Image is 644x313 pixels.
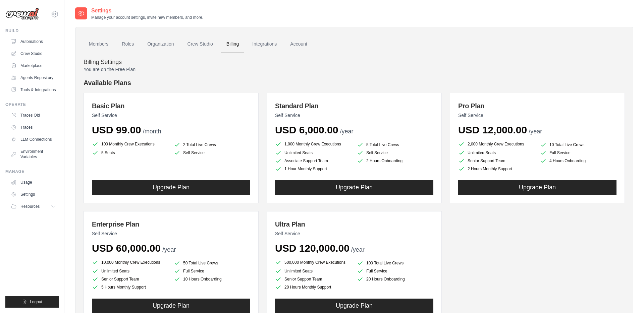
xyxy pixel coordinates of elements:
[458,101,616,111] h3: Pro Plan
[5,296,59,308] button: Logout
[91,15,203,20] p: Manage your account settings, invite new members, and more.
[92,258,168,266] li: 10,000 Monthly Crew Executions
[92,112,250,119] p: Self Service
[174,260,250,266] li: 50 Total Live Crews
[275,258,352,266] li: 500,000 Monthly Crew Executions
[275,220,433,229] h3: Ultra Plan
[340,128,353,135] span: /year
[540,149,616,156] li: Full Service
[5,8,39,20] img: Logo
[8,122,59,133] a: Traces
[540,141,616,148] li: 10 Total Live Crews
[92,284,168,291] li: 5 Hours Monthly Support
[275,124,338,135] span: USD 6,000.00
[458,140,535,148] li: 2,000 Monthly Crew Executions
[275,284,352,291] li: 20 Hours Monthly Support
[8,189,59,200] a: Settings
[357,268,433,274] li: Full Service
[92,230,250,237] p: Self Service
[357,141,433,148] li: 5 Total Live Crews
[8,72,59,83] a: Agents Repository
[275,268,352,274] li: Unlimited Seats
[357,276,433,283] li: 20 Hours Onboarding
[275,243,350,254] span: USD 120,000.00
[458,124,527,135] span: USD 12,000.00
[30,299,42,305] span: Logout
[275,276,352,283] li: Senior Support Team
[91,7,203,15] h2: Settings
[529,128,542,135] span: /year
[8,110,59,121] a: Traces Old
[92,276,168,283] li: Senior Support Team
[458,180,616,195] button: Upgrade Plan
[458,149,535,156] li: Unlimited Seats
[174,268,250,274] li: Full Service
[92,149,168,156] li: 5 Seats
[143,128,161,135] span: /month
[84,59,625,66] h4: Billing Settings
[8,134,59,145] a: LLM Connections
[5,169,59,174] div: Manage
[20,204,40,209] span: Resources
[458,158,535,164] li: Senior Support Team
[174,149,250,156] li: Self Service
[275,112,433,119] p: Self Service
[357,158,433,164] li: 2 Hours Onboarding
[8,36,59,47] a: Automations
[5,28,59,34] div: Build
[8,48,59,59] a: Crew Studio
[458,166,535,172] li: 2 Hours Monthly Support
[182,35,218,53] a: Crew Studio
[92,180,250,195] button: Upgrade Plan
[275,166,352,172] li: 1 Hour Monthly Support
[275,140,352,148] li: 1,000 Monthly Crew Executions
[92,220,250,229] h3: Enterprise Plan
[92,124,141,135] span: USD 99.00
[275,180,433,195] button: Upgrade Plan
[5,102,59,107] div: Operate
[8,177,59,188] a: Usage
[8,201,59,212] button: Resources
[116,35,139,53] a: Roles
[174,141,250,148] li: 2 Total Live Crews
[92,140,168,148] li: 100 Monthly Crew Executions
[84,78,625,87] h4: Available Plans
[275,299,433,313] button: Upgrade Plan
[92,243,161,254] span: USD 60,000.00
[351,246,365,253] span: /year
[458,112,616,119] p: Self Service
[285,35,313,53] a: Account
[174,276,250,283] li: 10 Hours Onboarding
[8,60,59,71] a: Marketplace
[92,101,250,111] h3: Basic Plan
[162,246,176,253] span: /year
[540,158,616,164] li: 4 Hours Onboarding
[92,299,250,313] button: Upgrade Plan
[92,268,168,274] li: Unlimited Seats
[357,149,433,156] li: Self Service
[8,84,59,95] a: Tools & Integrations
[221,35,244,53] a: Billing
[275,101,433,111] h3: Standard Plan
[275,158,352,164] li: Associate Support Team
[247,35,282,53] a: Integrations
[357,260,433,266] li: 100 Total Live Crews
[275,149,352,156] li: Unlimited Seats
[275,230,433,237] p: Self Service
[142,35,179,53] a: Organization
[8,146,59,162] a: Environment Variables
[84,35,114,53] a: Members
[84,66,625,73] p: You are on the Free Plan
